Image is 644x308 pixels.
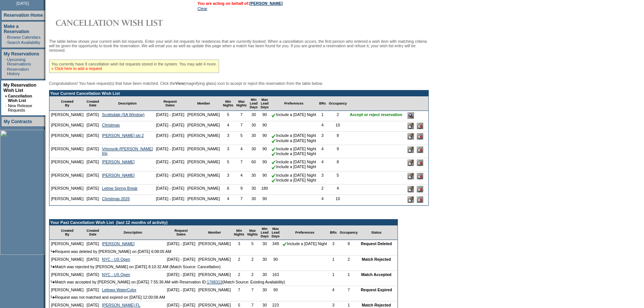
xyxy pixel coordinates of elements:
[85,256,101,263] td: [DATE]
[417,196,423,203] input: Delete this Request
[156,123,184,127] nobr: [DATE] - [DATE]
[102,112,144,117] a: Scottsdale (SA Window)
[327,185,348,195] td: 4
[102,123,120,127] a: Christmas
[221,171,235,185] td: 3
[102,173,135,177] a: [PERSON_NAME]
[259,286,270,293] td: 30
[175,81,184,86] b: View
[7,67,29,76] a: Reservation History
[271,173,316,177] nobr: Include a [DATE] Night
[235,158,248,171] td: 7
[271,178,316,182] nobr: Include a [DATE] Night
[186,96,222,111] td: Member
[235,145,248,158] td: 4
[362,257,391,262] nobr: Match Rejected
[186,132,222,145] td: [PERSON_NAME]
[327,121,348,132] td: 10
[5,103,7,112] td: ·
[271,139,276,143] img: chkSmaller.gif
[49,219,397,225] td: Your Past Cancellation Wish List (last 12 months of activity)
[259,121,270,132] td: 90
[327,132,348,145] td: 8
[408,123,414,129] input: Edit this Request
[235,195,248,205] td: 7
[100,96,154,111] td: Description
[197,225,232,240] td: Member
[417,173,423,179] input: Delete this Request
[259,111,270,121] td: 90
[7,40,40,45] a: Search Availability
[327,158,348,171] td: 8
[156,160,184,164] nobr: [DATE] - [DATE]
[248,96,259,111] td: Min Lead Days
[271,133,316,138] nobr: Include a [DATE] Night
[186,171,222,185] td: [PERSON_NAME]
[100,225,165,240] td: Description
[7,57,31,66] a: Upcoming Reservations
[271,151,316,156] nobr: Include a [DATE] Night
[318,121,327,132] td: 4
[156,173,184,177] nobr: [DATE] - [DATE]
[259,271,270,278] td: 30
[49,240,85,248] td: [PERSON_NAME]
[318,158,327,171] td: 4
[281,225,329,240] td: Preferences
[5,57,6,66] td: ·
[85,132,101,145] td: [DATE]
[408,173,414,179] input: Edit this Request
[270,286,281,293] td: 90
[248,121,259,132] td: 30
[7,35,41,39] a: Browse Calendars
[49,195,85,205] td: [PERSON_NAME]
[49,293,397,301] td: Request was not matched and expired on [DATE] 12:00:08 AM
[156,112,184,117] nobr: [DATE] - [DATE]
[156,196,184,201] nobr: [DATE] - [DATE]
[49,111,85,121] td: [PERSON_NAME]
[246,256,259,263] td: 2
[102,288,136,292] a: Leitows WaterColor
[338,240,360,248] td: 8
[248,111,259,121] td: 30
[259,145,270,158] td: 90
[232,240,246,248] td: 3
[259,158,270,171] td: 90
[49,121,85,132] td: [PERSON_NAME]
[318,132,327,145] td: 3
[361,272,391,277] nobr: Match Accepted
[197,6,207,11] a: Clear
[328,225,338,240] td: BRs
[361,241,392,246] nobr: Request Deleted
[248,171,259,185] td: 30
[207,280,222,284] a: 1768313
[49,96,85,111] td: Created By
[197,240,232,248] td: [PERSON_NAME]
[102,272,130,277] a: NYC - US Open
[408,133,414,139] input: Edit this Request
[259,132,270,145] td: 90
[271,165,276,170] img: chkSmaller.gif
[271,160,316,164] nobr: Include a [DATE] Night
[102,196,130,201] a: Christmas 2026
[235,171,248,185] td: 4
[270,240,281,248] td: 349
[51,280,55,283] img: arrow.gif
[85,111,101,121] td: [DATE]
[417,186,423,192] input: Delete this Request
[85,145,101,158] td: [DATE]
[4,119,32,124] a: My Contracts
[328,271,338,278] td: 1
[338,225,360,240] td: Occupancy
[259,225,270,240] td: Min Lead Days
[248,195,259,205] td: 30
[318,111,327,121] td: 1
[197,286,232,293] td: [PERSON_NAME]
[49,185,85,195] td: [PERSON_NAME]
[167,241,196,246] nobr: [DATE] - [DATE]
[270,271,281,278] td: 163
[235,121,248,132] td: 7
[8,94,32,103] a: Cancellation Wish List
[408,112,414,119] input: Accept or Reject this Reservation
[4,24,29,34] a: Make a Reservation
[271,178,276,183] img: chkSmaller.gif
